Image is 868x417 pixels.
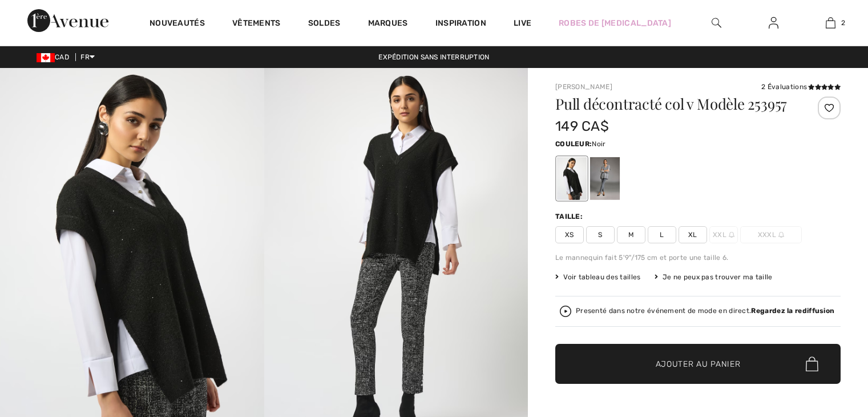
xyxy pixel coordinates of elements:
[435,18,486,30] span: Inspiration
[679,226,707,243] span: XL
[712,16,721,30] img: recherche
[555,344,841,384] button: Ajouter au panier
[555,272,641,282] span: Voir tableau des tailles
[555,83,612,91] a: [PERSON_NAME]
[37,53,55,62] img: Canadian Dollar
[769,16,778,30] img: Mes infos
[751,307,834,315] strong: Regardez la rediffusion
[150,18,205,30] a: Nouveautés
[655,272,773,282] div: Je ne peux pas trouver ma taille
[778,232,784,238] img: ring-m.svg
[761,82,841,92] div: 2 Évaluations
[709,226,738,243] span: XXL
[232,18,281,30] a: Vêtements
[555,118,609,134] span: 149 CA$
[555,140,592,148] span: Couleur:
[308,18,341,30] a: Soldes
[555,252,841,263] div: Le mannequin fait 5'9"/175 cm et porte une taille 6.
[760,16,788,30] a: Se connecter
[740,226,802,243] span: XXXL
[841,18,845,28] span: 2
[560,306,571,317] img: Regardez la rediffusion
[826,16,835,30] img: Mon panier
[514,17,531,29] a: Live
[557,157,587,200] div: Noir
[729,232,734,238] img: ring-m.svg
[648,226,676,243] span: L
[576,307,834,315] div: Presenté dans notre événement de mode en direct.
[555,211,585,222] div: Taille:
[80,53,95,61] span: FR
[27,9,108,32] img: 1ère Avenue
[586,226,615,243] span: S
[559,17,671,29] a: Robes de [MEDICAL_DATA]
[555,226,584,243] span: XS
[802,16,858,30] a: 2
[368,18,408,30] a: Marques
[37,53,74,61] span: CAD
[592,140,605,148] span: Noir
[590,157,620,200] div: Grey 163
[656,358,741,370] span: Ajouter au panier
[555,97,793,111] h1: Pull décontracté col v Modèle 253957
[617,226,645,243] span: M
